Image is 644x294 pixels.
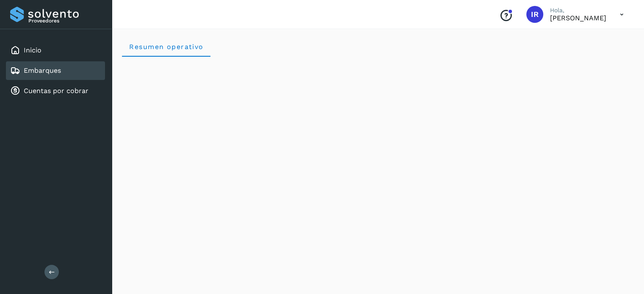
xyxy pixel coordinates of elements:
[6,82,105,100] div: Cuentas por cobrar
[24,87,88,95] a: Cuentas por cobrar
[129,43,204,51] span: Resumen operativo
[28,18,102,24] p: Proveedores
[6,61,105,80] div: Embarques
[24,66,61,74] a: Embarques
[550,14,606,22] p: Ivan Riquelme Contreras
[24,46,41,54] a: Inicio
[550,7,606,14] p: Hola,
[6,41,105,60] div: Inicio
